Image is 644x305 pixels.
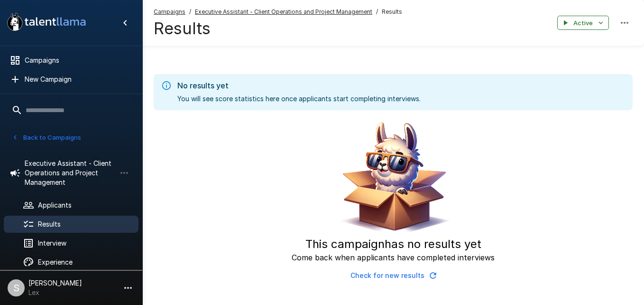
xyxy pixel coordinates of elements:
p: Come back when applicants have completed interviews [292,252,495,263]
button: Active [557,16,609,30]
button: Check for new results [347,267,440,285]
h5: This campaign has no results yet [305,237,481,252]
img: Animated document [334,118,452,237]
h4: Results [154,19,402,38]
div: No results yet [177,80,421,91]
div: You will see score statistics here once applicants start completing interviews. [177,77,421,107]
